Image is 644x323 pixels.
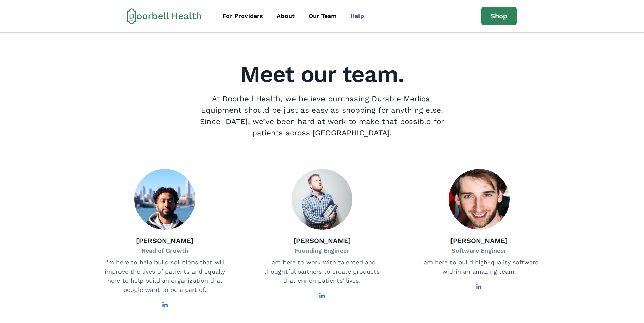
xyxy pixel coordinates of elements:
[136,236,194,246] p: [PERSON_NAME]
[292,169,352,230] img: Drew Baumann
[309,12,337,21] div: Our Team
[261,258,383,285] p: I am here to work with talented and thoughtful partners to create products that enrich patients' ...
[450,236,508,246] p: [PERSON_NAME]
[134,169,195,230] img: Fadhi Ali
[418,258,540,276] p: I am here to build high-quality software within an amazing team.
[450,246,508,255] p: Software Engineer
[277,12,295,21] div: About
[136,246,194,255] p: Head of Growth
[217,8,269,24] a: For Providers
[271,8,301,24] a: About
[194,93,450,138] p: At Doorbell Health, we believe purchasing Durable Medical Equipment should be just as easy as sho...
[91,63,553,86] h2: Meet our team.
[293,246,351,255] p: Founding Engineer
[344,8,370,24] a: Help
[350,12,364,21] div: Help
[104,258,225,295] p: I’m here to help build solutions that will improve the lives of patients and equally here to help...
[293,236,351,246] p: [PERSON_NAME]
[223,12,263,21] div: For Providers
[481,7,517,25] a: Shop
[449,169,510,230] img: Agustín Brandoni
[302,8,343,24] a: Our Team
